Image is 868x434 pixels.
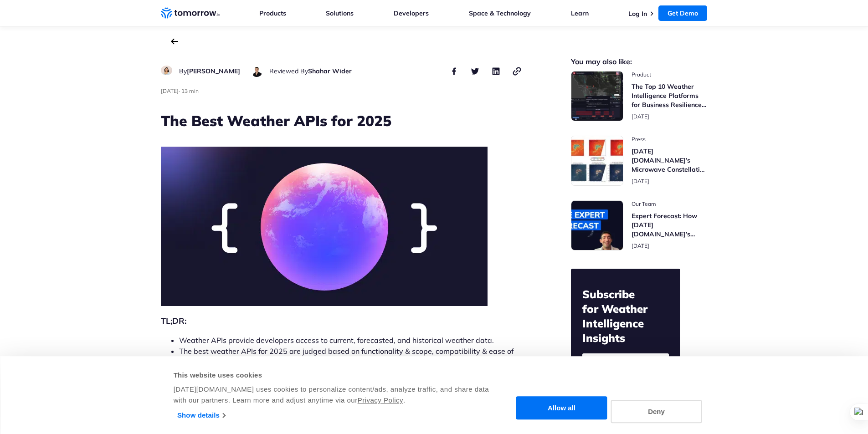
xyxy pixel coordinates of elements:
[177,408,225,422] a: Show details
[259,9,286,17] a: Products
[571,71,708,121] a: Read The Top 10 Weather Intelligence Platforms for Business Resilience in 2025
[449,66,460,77] button: share this post on facebook
[161,6,220,20] a: Home link
[632,178,649,184] span: publish date
[632,136,708,143] span: post catecory
[632,82,708,109] h3: The Top 10 Weather Intelligence Platforms for Business Resilience in [DATE]
[571,136,708,186] a: Read Tomorrow.io’s Microwave Constellation Ready To Help This Hurricane Season
[470,66,481,77] button: share this post on twitter
[179,67,187,75] span: By
[394,9,429,17] a: Developers
[174,370,490,381] div: This website uses cookies
[632,113,649,120] span: publish date
[181,87,199,94] span: Estimated reading time
[628,10,647,18] a: Log In
[326,9,354,17] a: Solutions
[251,66,262,77] img: Shahar Wider
[632,200,708,208] span: post catecory
[161,66,172,75] img: Ruth Favela
[179,346,523,368] li: The best weather APIs for 2025 are judged based on functionality & scope, compatibility & ease of...
[632,71,708,78] span: post catecory
[179,66,240,77] div: author name
[358,396,403,404] a: Privacy Policy
[161,87,179,94] span: publish date
[174,384,490,406] div: [DATE][DOMAIN_NAME] uses cookies to personalize content/ads, analyze traffic, and share data with...
[269,66,352,77] div: author name
[632,211,708,239] h3: Expert Forecast: How [DATE][DOMAIN_NAME]’s Microwave Sounders Are Revolutionizing Hurricane Monit...
[582,353,669,368] input: Email *
[161,111,523,131] h1: The Best Weather APIs for 2025
[171,38,178,45] a: back to the main blog page
[161,315,523,327] h2: TL;DR:
[571,200,708,250] a: Read Expert Forecast: How Tomorrow.io’s Microwave Sounders Are Revolutionizing Hurricane Monitoring
[611,400,702,423] button: Deny
[582,287,669,345] h2: Subscribe for Weather Intelligence Insights
[512,66,523,77] button: copy link to clipboard
[632,147,708,174] h3: [DATE][DOMAIN_NAME]’s Microwave Constellation Ready To Help This Hurricane Season
[516,397,607,420] button: Allow all
[179,335,523,346] li: Weather APIs provide developers access to current, forecasted, and historical weather data.
[269,67,308,75] span: Reviewed By
[179,87,180,94] span: ·
[491,66,502,77] button: share this post on linkedin
[571,58,708,65] h2: You may also like:
[658,5,707,21] a: Get Demo
[469,9,531,17] a: Space & Technology
[571,9,589,17] a: Learn
[632,242,649,249] span: publish date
